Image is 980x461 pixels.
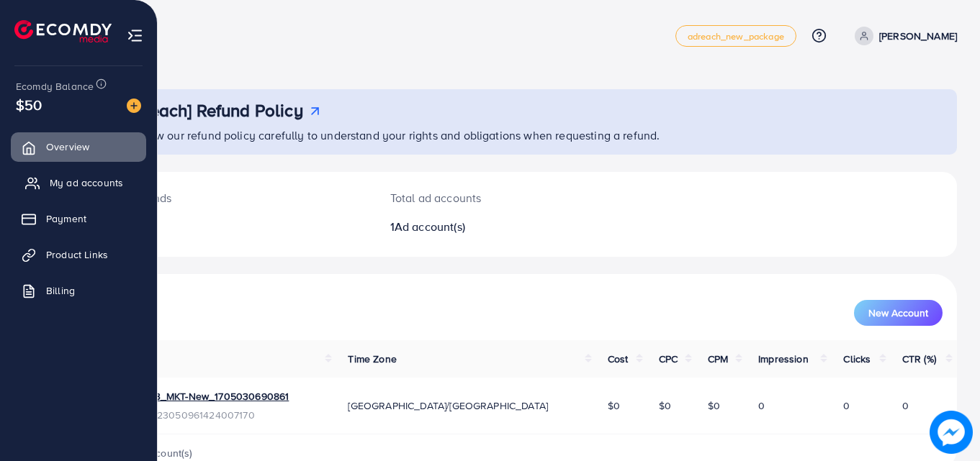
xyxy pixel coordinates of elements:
[849,27,957,45] a: [PERSON_NAME]
[854,300,943,326] button: New Account
[14,20,112,42] img: logo
[688,32,784,41] span: adreach_new_package
[758,398,765,413] span: 0
[843,352,871,366] span: Clicks
[659,398,671,413] span: $0
[930,411,973,454] img: image
[348,352,396,366] span: Time Zone
[11,168,146,197] a: My ad accounts
[46,247,108,262] span: Product Links
[98,189,356,206] p: [DATE] spends
[390,189,575,206] p: Total ad accounts
[98,212,356,239] h2: $0
[11,240,146,269] a: Product Links
[113,100,303,121] h3: [AdReach] Refund Policy
[11,204,146,233] a: Payment
[675,25,796,47] a: adreach_new_package
[46,140,89,154] span: Overview
[902,352,936,366] span: CTR (%)
[46,211,86,226] span: Payment
[131,389,289,403] a: 42593_MKT-New_1705030690861
[11,276,146,305] a: Billing
[50,175,123,190] span: My ad accounts
[659,352,678,366] span: CPC
[902,398,909,413] span: 0
[348,398,548,413] span: [GEOGRAPHIC_DATA]/[GEOGRAPHIC_DATA]
[708,398,720,413] span: $0
[758,352,809,366] span: Impression
[92,127,948,144] p: Please review our refund policy carefully to understand your rights and obligations when requesti...
[16,79,94,93] span: Ecomdy Balance
[608,352,629,366] span: Cost
[879,27,957,45] p: [PERSON_NAME]
[11,132,146,161] a: Overview
[16,94,42,115] span: $50
[608,398,620,413] span: $0
[390,220,575,234] h2: 1
[868,308,928,318] span: New Account
[131,408,289,422] span: ID: 7323050961424007170
[843,398,850,413] span: 0
[395,219,465,234] span: Ad account(s)
[46,283,75,298] span: Billing
[127,27,143,44] img: menu
[708,352,728,366] span: CPM
[127,99,141,113] img: image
